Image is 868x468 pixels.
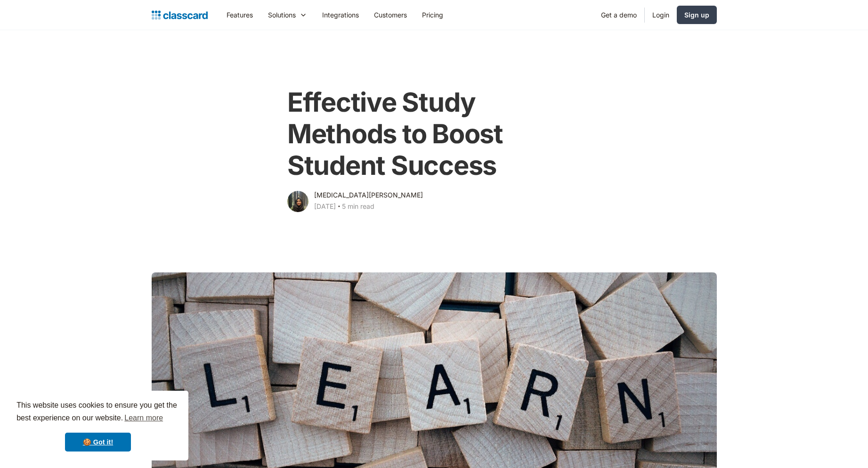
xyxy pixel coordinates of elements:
a: Features [219,4,260,25]
a: Customers [366,4,414,25]
a: home [152,8,208,22]
div: [DATE] [314,201,336,212]
div: ‧ [336,201,342,214]
div: Solutions [260,4,315,25]
a: Get a demo [593,4,644,25]
div: Solutions [268,10,296,20]
div: cookieconsent [8,391,188,460]
div: 5 min read [342,201,374,212]
a: dismiss cookie message [65,433,131,452]
a: learn more about cookies [123,411,164,425]
a: Sign up [677,6,717,24]
div: [MEDICAL_DATA][PERSON_NAME] [314,189,423,201]
a: Pricing [414,4,451,25]
span: This website uses cookies to ensure you get the best experience on our website. [16,400,179,425]
a: Integrations [315,4,366,25]
a: Login [645,4,677,25]
div: Sign up [684,10,709,20]
h1: Effective Study Methods to Boost Student Success [287,87,581,182]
